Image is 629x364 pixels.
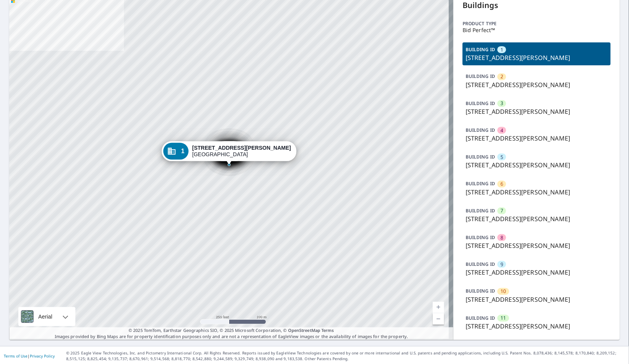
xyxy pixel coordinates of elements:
a: OpenStreetMap [288,327,320,333]
div: Aerial [36,307,55,326]
p: BUILDING ID [466,180,495,187]
span: 3 [500,100,503,107]
p: Images provided by Bing Maps are for property identification purposes only and are not a represen... [9,327,453,340]
a: Terms of Use [4,353,28,359]
p: BUILDING ID [466,261,495,267]
div: Dropped pin, building 1, Commercial property, 5619 Aldine Bender Rd Houston, TX 77032 [161,141,296,165]
div: Aerial [18,307,75,326]
span: 5 [500,154,503,161]
span: 2 [500,73,503,80]
span: 1 [181,148,184,154]
p: BUILDING ID [466,100,495,107]
a: Current Level 17, Zoom Out [433,313,444,325]
p: [STREET_ADDRESS][PERSON_NAME] [466,188,608,197]
p: BUILDING ID [466,315,495,321]
a: Terms [321,327,334,333]
span: 1 [500,46,503,53]
p: [STREET_ADDRESS][PERSON_NAME] [466,295,608,304]
strong: [STREET_ADDRESS][PERSON_NAME] [192,145,291,151]
p: BUILDING ID [466,154,495,160]
p: Bid Perfect™ [463,27,611,33]
p: BUILDING ID [466,234,495,241]
p: [STREET_ADDRESS][PERSON_NAME] [466,107,608,116]
a: Privacy Policy [30,353,55,359]
p: [STREET_ADDRESS][PERSON_NAME] [466,134,608,143]
span: © 2025 TomTom, Earthstar Geographics SIO, © 2025 Microsoft Corporation, © [129,327,334,334]
p: © 2025 Eagle View Technologies, Inc. and Pictometry International Corp. All Rights Reserved. Repo... [66,350,625,362]
p: BUILDING ID [466,46,495,53]
p: BUILDING ID [466,73,495,79]
a: Current Level 17, Zoom In [433,302,444,313]
span: 8 [500,234,503,241]
div: [GEOGRAPHIC_DATA] [192,145,291,158]
span: 9 [500,261,503,268]
p: [STREET_ADDRESS][PERSON_NAME] [466,322,608,331]
p: [STREET_ADDRESS][PERSON_NAME] [466,80,608,89]
p: BUILDING ID [466,207,495,214]
span: 10 [500,288,506,295]
p: BUILDING ID [466,127,495,133]
p: [STREET_ADDRESS][PERSON_NAME] [466,53,608,62]
p: BUILDING ID [466,288,495,294]
p: Product type [463,20,611,27]
p: [STREET_ADDRESS][PERSON_NAME] [466,160,608,170]
span: 4 [500,127,503,134]
p: [STREET_ADDRESS][PERSON_NAME] [466,214,608,223]
span: 7 [500,207,503,214]
span: 6 [500,180,503,188]
span: 11 [500,314,506,322]
p: [STREET_ADDRESS][PERSON_NAME] [466,268,608,277]
p: [STREET_ADDRESS][PERSON_NAME] [466,241,608,250]
p: | [4,354,55,358]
